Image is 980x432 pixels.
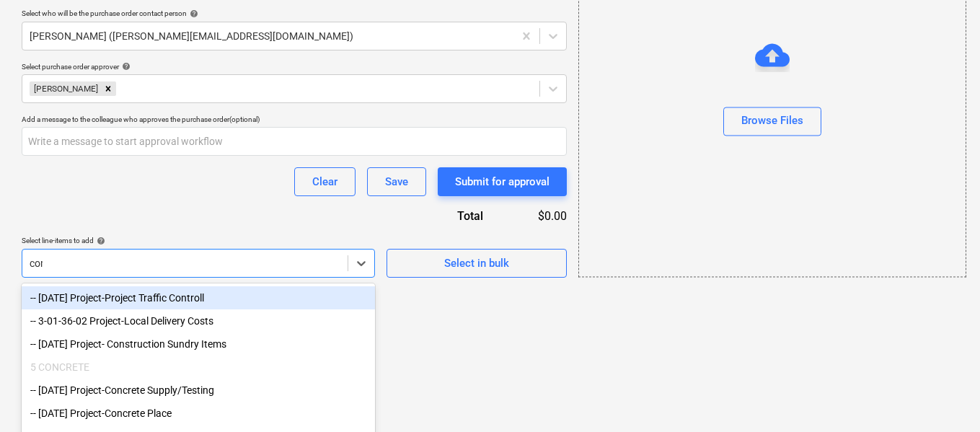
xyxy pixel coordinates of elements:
div: Browse Files [741,112,803,131]
div: -- 3-05-01 Project-Concrete Supply/Testing [22,379,375,402]
div: -- 3-01-39 Project- Construction Sundry Items [22,332,375,356]
span: help [119,62,131,71]
div: -- [DATE] Project-Project Traffic Controll [22,286,375,309]
div: -- 3-01-36-02 Project-Local Delivery Costs [22,309,375,332]
button: Submit for approval [438,167,567,196]
div: -- [DATE] Project-Concrete Place [22,402,375,425]
div: Add a message to the colleague who approves the purchase order (optional) [22,115,567,124]
div: Clear [312,172,337,191]
div: Select line-items to add [22,236,375,245]
div: [PERSON_NAME] [30,81,100,96]
div: Select in bulk [444,254,509,273]
div: -- 3-01-35 Project-Project Traffic Controll [22,286,375,309]
button: Browse Files [723,107,821,136]
button: Select in bulk [387,249,567,278]
div: 5 CONCRETE [22,356,375,379]
div: -- [DATE] Project-Concrete Supply/Testing [22,379,375,402]
div: Remove Matt Lebon [100,81,116,96]
div: -- 3-05-02 Project-Concrete Place [22,402,375,425]
div: Submit for approval [455,172,549,191]
div: -- [DATE] Project- Construction Sundry Items [22,332,375,356]
div: Total [379,208,506,224]
div: Select who will be the purchase order contact person [22,9,567,18]
iframe: Chat Widget [908,363,980,432]
button: Save [367,167,426,196]
span: help [94,237,105,245]
button: Clear [294,167,356,196]
div: $0.00 [506,208,567,224]
div: Save [385,172,408,191]
input: Write a message to start approval workflow [22,127,567,156]
div: Select purchase order approver [22,62,567,71]
span: help [187,9,198,18]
